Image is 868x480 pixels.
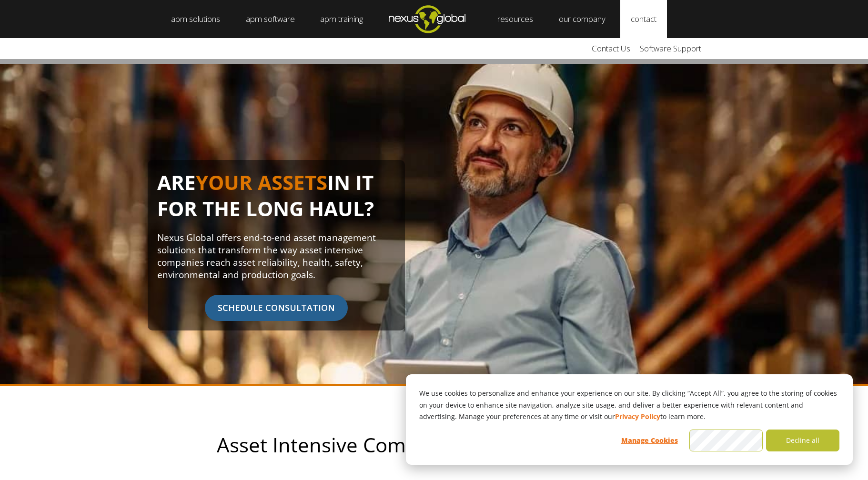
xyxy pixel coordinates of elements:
[196,169,327,196] span: YOUR ASSETS
[587,38,635,59] a: Contact Us
[615,411,660,423] a: Privacy Policy
[766,430,839,451] button: Decline all
[689,430,763,451] button: Accept all
[157,170,395,231] h1: ARE IN IT FOR THE LONG HAUL?
[124,434,744,456] h2: Asset Intensive Companies Trust Nexus Global
[419,388,839,423] p: We use cookies to personalize and enhance your experience on our site. By clicking “Accept All”, ...
[406,374,853,465] div: Cookie banner
[157,231,395,281] p: Nexus Global offers end-to-end asset management solutions that transform the way asset intensive ...
[613,430,686,451] button: Manage Cookies
[205,295,348,321] span: SCHEDULE CONSULTATION
[635,38,706,59] a: Software Support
